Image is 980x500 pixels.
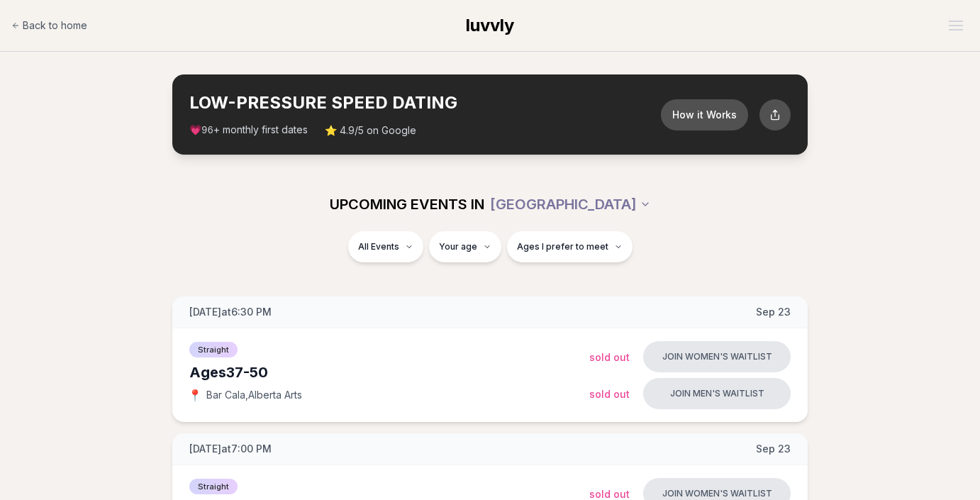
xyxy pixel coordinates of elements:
span: Back to home [23,18,87,33]
button: Join men's waitlist [643,378,791,409]
span: Straight [189,342,238,357]
span: Sep 23 [756,442,791,456]
h2: LOW-PRESSURE SPEED DATING [189,91,661,114]
button: Open menu [943,15,969,36]
a: luvvly [466,14,514,37]
span: All Events [358,241,399,252]
button: Join women's waitlist [643,341,791,372]
span: [DATE] at 7:00 PM [189,442,272,456]
span: 📍 [189,389,201,401]
span: Sep 23 [756,305,791,319]
a: Back to home [11,11,87,40]
span: Sold Out [589,488,630,500]
span: ⭐ 4.9/5 on Google [325,123,416,138]
button: Ages I prefer to meet [507,231,633,262]
span: Sold Out [589,351,630,363]
span: Bar Cala , Alberta Arts [206,388,302,402]
span: 96 [201,125,213,136]
span: Ages I prefer to meet [517,241,608,252]
button: How it Works [661,99,748,130]
button: Your age [429,231,501,262]
button: All Events [348,231,423,262]
span: Your age [439,241,477,252]
button: [GEOGRAPHIC_DATA] [490,189,651,220]
span: UPCOMING EVENTS IN [330,194,484,214]
span: [DATE] at 6:30 PM [189,305,272,319]
span: Sold Out [589,388,630,400]
span: Straight [189,479,238,494]
span: 💗 + monthly first dates [189,123,308,138]
span: luvvly [466,15,514,35]
div: Ages 37-50 [189,362,589,382]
